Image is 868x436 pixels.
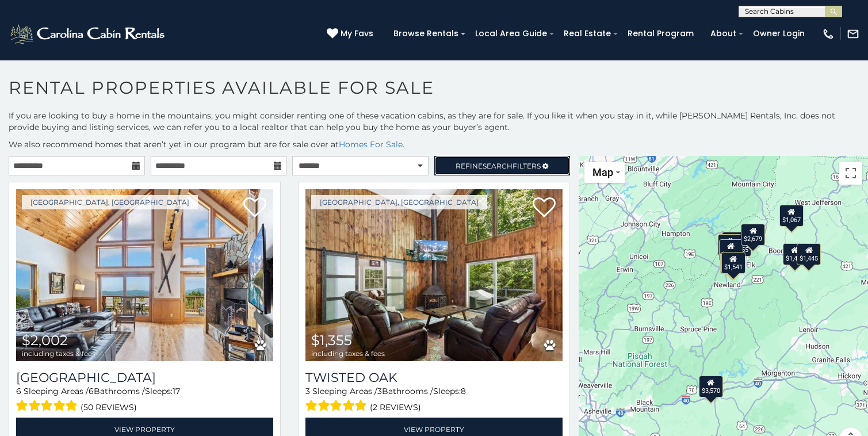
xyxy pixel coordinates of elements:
[721,252,745,274] div: $1,541
[370,400,421,415] span: (2 reviews)
[311,195,487,209] a: [GEOGRAPHIC_DATA], [GEOGRAPHIC_DATA]
[305,189,563,361] img: Twisted Oak
[16,386,21,396] span: 6
[720,252,744,274] div: $2,053
[822,28,835,40] img: phone-regular-white.png
[305,189,563,361] a: Twisted Oak $1,355 including taxes & fees
[22,332,68,349] span: $2,002
[305,386,310,396] span: 3
[311,332,352,349] span: $1,355
[305,385,563,415] div: Sleeping Areas / Bathrooms / Sleeps:
[847,28,859,40] img: mail-regular-white.png
[839,162,862,185] button: Toggle fullscreen view
[22,195,198,209] a: [GEOGRAPHIC_DATA], [GEOGRAPHIC_DATA]
[717,234,741,256] div: $1,781
[81,400,137,415] span: (50 reviews)
[469,25,553,43] a: Local Area Guide
[782,243,806,265] div: $1,415
[726,235,751,257] div: $1,355
[341,28,373,40] span: My Favs
[327,28,376,40] a: My Favs
[558,25,617,43] a: Real Estate
[779,205,803,227] div: $1,067
[16,370,273,385] a: [GEOGRAPHIC_DATA]
[22,350,95,357] span: including taxes & fees
[311,350,385,357] span: including taxes & fees
[9,22,168,45] img: White-1-2.png
[718,239,743,261] div: $1,842
[592,166,613,178] span: Map
[388,25,464,43] a: Browse Rentals
[434,156,571,175] a: RefineSearchFilters
[461,386,466,396] span: 8
[533,196,556,220] a: Add to favorites
[747,25,810,43] a: Owner Login
[16,370,273,385] h3: Pinecone Manor
[584,162,625,183] button: Change map style
[797,243,821,265] div: $1,445
[377,386,382,396] span: 3
[305,370,563,385] a: Twisted Oak
[16,385,273,415] div: Sleeping Areas / Bathrooms / Sleeps:
[705,25,742,43] a: About
[622,25,699,43] a: Rental Program
[16,189,273,361] a: Pinecone Manor $2,002 including taxes & fees
[722,232,746,254] div: $2,002
[173,386,180,396] span: 17
[16,189,273,361] img: Pinecone Manor
[339,139,403,150] a: Homes For Sale
[483,162,513,170] span: Search
[89,386,94,396] span: 6
[698,376,722,397] div: $3,570
[243,196,266,220] a: Add to favorites
[741,224,765,246] div: $2,679
[456,162,541,170] span: Refine Filters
